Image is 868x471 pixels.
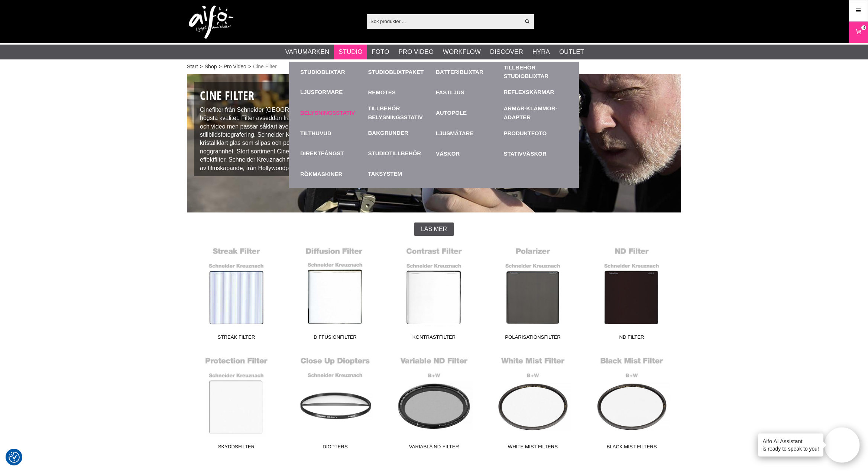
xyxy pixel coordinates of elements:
[385,243,483,344] a: Kontrastfilter
[372,47,389,57] a: Foto
[286,353,385,453] a: Diopters
[187,334,286,344] span: Streak Filter
[504,88,554,97] a: Reflexskärmar
[368,82,433,103] a: Remotes
[504,103,568,123] a: Armar-Klämmor-Adapter
[9,451,20,464] button: Samtyckesinställningar
[286,334,385,344] span: Diffusionfilter
[368,129,408,137] a: Bakgrunder
[300,88,343,97] a: Ljusformare
[532,47,550,57] a: Hyra
[862,24,865,31] span: 3
[504,123,568,143] a: Produktfoto
[582,334,681,344] span: ND Filter
[443,47,481,57] a: Workflow
[187,63,198,71] a: Start
[187,443,286,453] span: Skyddsfilter
[582,243,681,344] a: ND Filter
[436,103,500,123] a: Autopole
[385,443,483,453] span: Variabla ND-filter
[300,123,365,143] a: Tilthuvud
[582,443,681,453] span: Black Mist Filters
[368,149,421,158] a: Studiotillbehör
[483,334,582,344] span: Polarisationsfilter
[339,47,362,57] a: Studio
[248,63,251,71] span: >
[367,16,520,27] input: Sök produkter ...
[200,87,362,104] h1: Cine Filter
[504,143,568,164] a: Stativväskor
[300,103,365,123] a: Belysningsstativ
[368,62,433,82] a: Studioblixtpaket
[187,353,286,453] a: Skyddsfilter
[368,103,433,123] a: Tillbehör Belysningsstativ
[286,243,385,344] a: Diffusionfilter
[286,443,385,453] span: Diopters
[200,63,203,71] span: >
[483,443,582,453] span: White Mist Filters
[300,164,365,184] a: Rökmaskiner
[436,143,500,164] a: Väskor
[253,63,277,71] span: Cine Filter
[385,334,483,344] span: Kontrastfilter
[385,353,483,453] a: Variabla ND-filter
[436,82,500,103] a: Fastljus
[504,64,568,80] a: Tillbehör Studioblixtar
[218,63,221,71] span: >
[189,6,233,39] img: logo.png
[368,170,402,178] a: Taksystem
[194,82,367,176] div: Cinefilter från Schneider [GEOGRAPHIC_DATA] av allra högsta kvalitet. Filter avseddan främst för ...
[285,47,330,57] a: Varumärken
[849,23,868,41] a: 3
[483,353,582,453] a: White Mist Filters
[436,62,500,82] a: Batteriblixtar
[300,149,344,158] a: Direktfångst
[187,74,681,212] img: Cinefilter Schneider-Kreuznach
[582,353,681,453] a: Black Mist Filters
[398,47,433,57] a: Pro Video
[483,243,582,344] a: Polarisationsfilter
[559,47,584,57] a: Outlet
[436,123,500,143] a: Ljusmätare
[9,452,20,463] img: Revisit consent button
[762,437,819,445] h4: Aifo AI Assistant
[187,243,286,344] a: Streak Filter
[421,226,447,233] span: Läs mer
[224,63,246,71] a: Pro Video
[205,63,217,71] a: Shop
[300,62,365,82] a: Studioblixtar
[490,47,523,57] a: Discover
[758,433,823,457] div: is ready to speak to you!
